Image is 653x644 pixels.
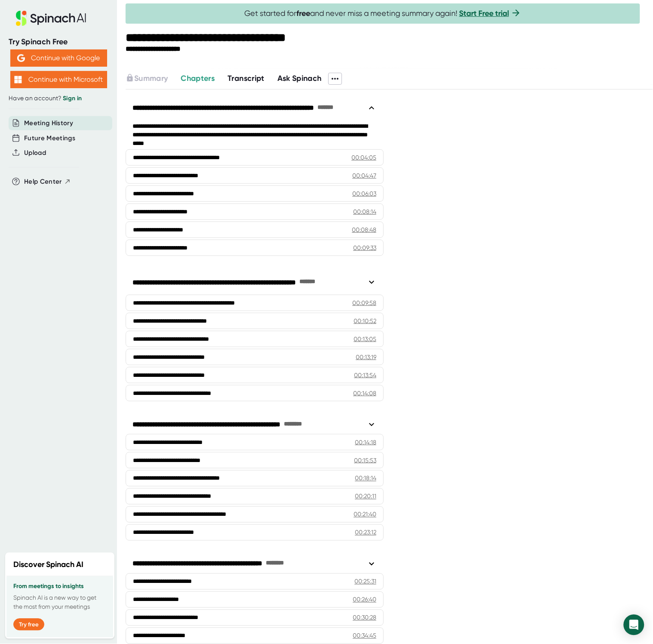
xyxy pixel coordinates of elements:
button: Chapters [181,73,215,84]
div: 00:23:12 [355,528,376,537]
b: free [297,9,311,18]
div: Try Spinach Free [9,37,108,47]
div: 00:08:14 [353,207,376,216]
span: Help Center [24,177,62,187]
a: Sign in [63,95,82,102]
div: 00:04:47 [352,171,376,180]
div: 00:04:05 [351,153,376,162]
div: 00:13:54 [354,371,376,379]
div: 00:06:03 [352,189,376,198]
div: 00:21:40 [354,510,376,519]
button: Upload [24,148,46,158]
button: Help Center [24,177,71,187]
button: Continue with Microsoft [10,71,107,88]
button: Continue with Google [10,49,107,67]
div: 00:14:08 [353,389,376,397]
div: 00:26:40 [353,595,376,604]
div: 00:09:33 [353,243,376,252]
button: Try free [13,619,44,631]
button: Meeting History [24,118,73,128]
div: 00:18:14 [355,474,376,483]
h3: From meetings to insights [13,583,106,590]
span: Chapters [181,74,215,83]
div: 00:08:48 [352,225,376,234]
div: 00:10:52 [354,317,376,325]
div: Upgrade to access [126,73,181,85]
button: Transcript [228,73,265,84]
button: Summary [126,73,168,84]
img: Aehbyd4JwY73AAAAAElFTkSuQmCC [17,54,25,62]
p: Spinach AI is a new way to get the most from your meetings [13,594,106,612]
div: 00:15:53 [354,456,376,465]
span: Get started for and never miss a meeting summary again! [245,9,521,18]
span: Ask Spinach [277,74,322,83]
div: 00:13:05 [354,335,376,343]
div: 00:34:45 [353,632,376,640]
div: 00:13:19 [356,353,376,361]
div: 00:25:31 [354,577,376,586]
span: Summary [134,74,168,83]
span: Transcript [228,74,265,83]
button: Ask Spinach [277,73,322,84]
div: Open Intercom Messenger [624,615,644,635]
div: Have an account? [9,95,108,102]
div: 00:20:11 [355,492,376,501]
div: 00:09:58 [352,299,376,307]
div: 00:30:28 [353,613,376,622]
h2: Discover Spinach AI [13,559,83,571]
a: Start Free trial [459,9,509,18]
div: 00:14:18 [355,438,376,447]
button: Future Meetings [24,133,75,143]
